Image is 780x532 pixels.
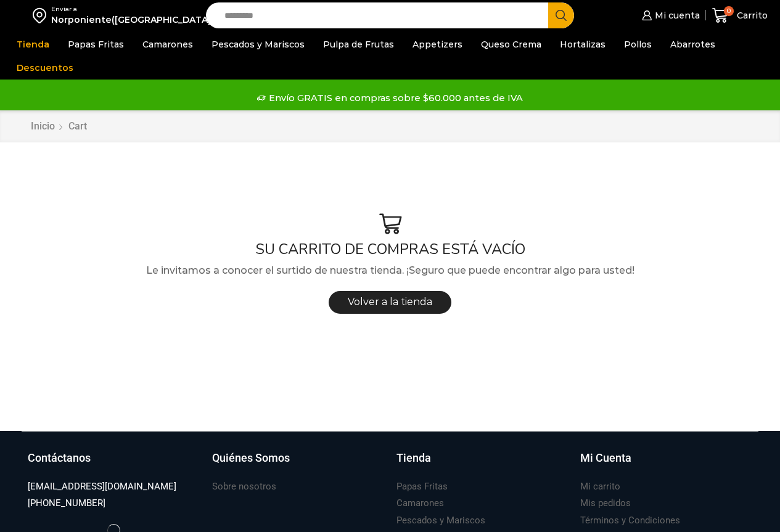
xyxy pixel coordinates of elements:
[580,495,631,512] a: Mis pedidos
[580,478,620,495] a: Mi carrito
[317,33,400,56] a: Pulpa de Frutas
[406,33,469,56] a: Appetizers
[639,3,699,28] a: Mi cuenta
[28,450,200,478] a: Contáctanos
[212,480,276,493] h3: Sobre nosotros
[396,497,444,510] h3: Camarones
[396,512,485,529] a: Pescados y Mariscos
[348,296,432,308] span: Volver a la tienda
[396,495,444,512] a: Camarones
[68,120,87,132] span: Cart
[664,33,721,56] a: Abarrotes
[396,450,431,466] h3: Tienda
[580,480,620,493] h3: Mi carrito
[618,33,658,56] a: Pollos
[28,478,176,495] a: [EMAIL_ADDRESS][DOMAIN_NAME]
[475,33,548,56] a: Queso Crema
[580,514,680,527] h3: Términos y Condiciones
[396,450,569,478] a: Tienda
[10,56,80,80] a: Descuentos
[724,6,734,16] span: 0
[33,5,51,26] img: address-field-icon.svg
[580,450,631,466] h3: Mi Cuenta
[30,120,55,134] a: Inicio
[580,450,752,478] a: Mi Cuenta
[554,33,612,56] a: Hortalizas
[28,497,105,510] h3: [PHONE_NUMBER]
[734,9,768,22] span: Carrito
[396,478,448,495] a: Papas Fritas
[712,1,768,30] a: 0 Carrito
[136,33,199,56] a: Camarones
[28,480,176,493] h3: [EMAIL_ADDRESS][DOMAIN_NAME]
[396,480,448,493] h3: Papas Fritas
[28,495,105,512] a: [PHONE_NUMBER]
[329,291,451,314] a: Volver a la tienda
[212,478,276,495] a: Sobre nosotros
[22,263,758,279] p: Le invitamos a conocer el surtido de nuestra tienda. ¡Seguro que puede encontrar algo para usted!
[396,514,485,527] h3: Pescados y Mariscos
[205,33,311,56] a: Pescados y Mariscos
[22,240,758,258] h1: SU CARRITO DE COMPRAS ESTÁ VACÍO
[10,33,55,56] a: Tienda
[212,450,290,466] h3: Quiénes Somos
[212,450,384,478] a: Quiénes Somos
[51,5,214,14] div: Enviar a
[28,450,91,466] h3: Contáctanos
[580,497,631,510] h3: Mis pedidos
[62,33,130,56] a: Papas Fritas
[652,9,700,22] span: Mi cuenta
[51,14,214,26] div: Norponiente([GEOGRAPHIC_DATA])
[580,512,680,529] a: Términos y Condiciones
[548,2,574,28] button: Search button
